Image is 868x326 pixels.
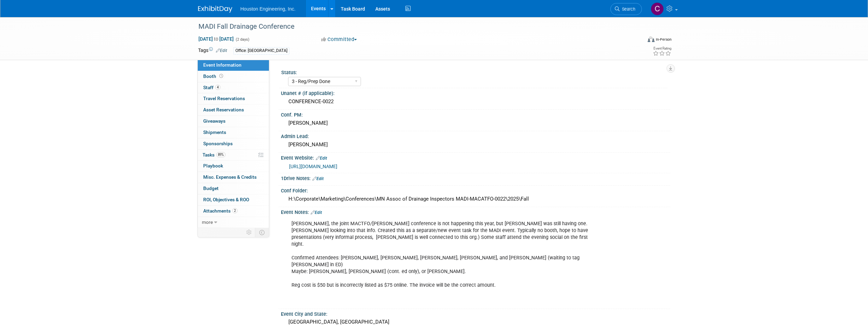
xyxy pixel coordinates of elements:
span: Asset Reservations [203,107,244,112]
div: Conf. PM: [281,110,670,118]
span: Misc. Expenses & Credits [203,174,257,180]
div: Office: [GEOGRAPHIC_DATA] [233,47,289,54]
td: Tags [198,47,227,55]
span: Travel Reservations [203,96,245,101]
a: Staff4 [198,82,269,93]
div: Unanet # (if applicable): [281,88,670,97]
span: 4 [215,85,220,90]
div: [PERSON_NAME] [286,118,665,128]
div: H:\Corporate\Marketing\Conferences\MN Assoc of Drainage Inspectors MADI-MACATFO-0022\2025\Fall [286,194,665,204]
span: 2 [232,208,237,213]
span: Sponsorships [203,141,233,146]
td: Personalize Event Tab Strip [243,228,255,237]
div: Event City and State: [281,309,670,317]
a: Edit [311,210,322,215]
div: Event Format [601,36,672,46]
div: [PERSON_NAME], the joint MACTFO/[PERSON_NAME] conference is not happening this year, but [PERSON_... [287,217,595,306]
a: Travel Reservations [198,93,269,104]
img: Chris Otterness [651,2,664,15]
a: Shipments [198,127,269,138]
span: Tasks [203,152,225,158]
div: In-Person [656,37,672,42]
a: ROI, Objectives & ROO [198,194,269,205]
img: Format-Inperson.png [648,37,655,42]
a: Booth [198,71,269,82]
a: Event Information [198,60,269,71]
span: Houston Engineering, Inc. [241,6,296,12]
img: ExhibitDay [198,6,232,13]
a: Edit [216,48,227,53]
div: Status: [281,67,667,76]
span: 89% [216,152,225,157]
span: Booth [203,73,224,79]
a: Tasks89% [198,150,269,161]
span: Event Information [203,62,242,68]
a: Sponsorships [198,138,269,149]
span: ROI, Objectives & ROO [203,197,249,202]
div: [PERSON_NAME] [286,139,665,150]
a: more [198,217,269,228]
a: [URL][DOMAIN_NAME] [289,164,337,169]
span: Playbook [203,163,223,168]
a: Search [610,3,642,15]
span: Staff [203,85,220,90]
span: Attachments [203,208,237,214]
a: Giveaways [198,116,269,127]
div: Conf Folder: [281,186,670,194]
a: Budget [198,183,269,194]
a: Asset Reservations [198,105,269,116]
button: Committed [319,36,360,43]
a: Misc. Expenses & Credits [198,172,269,183]
a: Playbook [198,161,269,172]
a: Attachments2 [198,206,269,217]
td: Toggle Event Tabs [255,228,269,237]
div: Event Website: [281,153,670,162]
div: Event Notes: [281,207,670,216]
span: Search [620,6,635,12]
span: Booth not reserved yet [218,73,224,79]
span: Giveaways [203,118,225,124]
span: (2 days) [235,37,249,42]
div: Admin Lead: [281,131,670,140]
span: more [202,219,213,225]
span: Shipments [203,130,226,135]
div: CONFERENCE-0022 [286,96,665,107]
a: Edit [316,156,327,161]
span: [DATE] [DATE] [198,36,234,42]
span: Budget [203,186,219,191]
div: Event Rating [653,47,671,50]
div: 1Drive Notes: [281,173,670,182]
a: Edit [312,176,324,181]
div: MADI Fall Drainage Conference [196,21,632,33]
span: to [213,36,219,42]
